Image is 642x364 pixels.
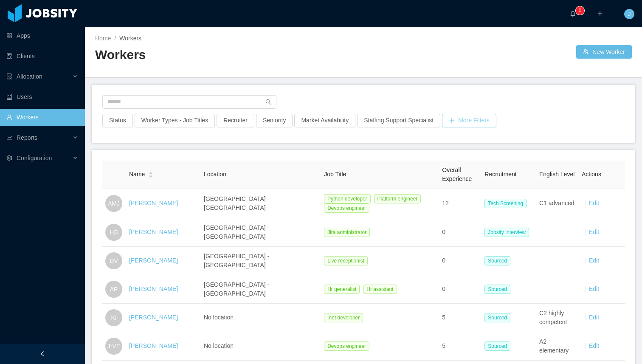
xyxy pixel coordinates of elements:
span: Overall Experience [442,166,472,182]
td: No location [200,304,321,332]
td: No location [200,332,321,361]
td: A2 elementary [536,332,578,361]
a: icon: robotUsers [6,88,78,105]
a: Sourced [484,257,514,264]
span: / [114,35,116,42]
span: .net developer [324,313,363,322]
a: [PERSON_NAME] [129,314,178,321]
button: Recruiter [217,114,254,127]
a: [PERSON_NAME] [129,342,178,349]
button: Status [102,114,133,127]
td: 0 [439,218,481,247]
i: icon: plus [597,11,603,17]
span: J [628,9,631,19]
span: Sourced [484,285,510,294]
span: AMJ [108,195,120,212]
td: [GEOGRAPHIC_DATA] - [GEOGRAPHIC_DATA] [200,247,321,275]
span: Configuration [17,155,52,161]
i: icon: solution [6,73,12,79]
span: Reports [17,134,37,141]
a: Tech Screening [484,200,530,206]
button: Staffing Support Specialist [357,114,440,127]
button: icon: plusMore Filters [442,114,496,127]
a: Edit [589,229,599,235]
td: C1 advanced [536,189,578,218]
span: English Level [539,171,574,178]
span: Sourced [484,313,510,322]
span: DV [110,252,118,269]
a: [PERSON_NAME] [129,257,178,264]
span: Jobsity Interview [484,228,529,237]
span: Hr assistant [363,285,397,294]
button: Market Availability [294,114,355,127]
a: [PERSON_NAME] [129,285,178,292]
a: [PERSON_NAME] [129,200,178,206]
a: [PERSON_NAME] [129,229,178,235]
span: JrVE [107,338,120,355]
td: 12 [439,189,481,218]
a: Jobsity Interview [484,229,532,235]
i: icon: caret-down [149,174,153,177]
span: Job Title [324,171,346,178]
span: Workers [119,35,141,42]
i: icon: caret-up [149,171,153,174]
h2: Workers [95,46,363,64]
span: Location [204,171,226,178]
span: Allocation [17,73,42,80]
span: Hr generalist [324,285,360,294]
span: Platform engineer [374,194,421,203]
span: Sourced [484,341,510,351]
i: icon: setting [6,155,12,161]
sup: 0 [576,6,584,15]
span: Actions [582,171,601,178]
a: Sourced [484,342,514,349]
span: Sourced [484,256,510,265]
button: Worker Types - Job Titles [135,114,215,127]
td: 0 [439,275,481,304]
span: Devops engineer [324,341,369,351]
span: Devops engineer [324,203,369,213]
span: Jira administrator [324,228,370,237]
span: Name [129,170,145,179]
span: HB [110,224,118,241]
a: Edit [589,342,599,349]
span: Recruitment [484,171,516,178]
td: [GEOGRAPHIC_DATA] - [GEOGRAPHIC_DATA] [200,218,321,247]
td: 0 [439,247,481,275]
span: Tech Screening [484,199,527,208]
span: AP [110,281,118,298]
td: [GEOGRAPHIC_DATA] - [GEOGRAPHIC_DATA] [200,275,321,304]
button: icon: usergroup-addNew Worker [576,45,632,59]
span: Python developer [324,194,370,203]
a: Sourced [484,285,514,292]
td: 5 [439,304,481,332]
a: Edit [589,200,599,206]
div: Sort [148,171,153,177]
td: C2 highly competent [536,304,578,332]
td: [GEOGRAPHIC_DATA] - [GEOGRAPHIC_DATA] [200,189,321,218]
a: Sourced [484,314,514,321]
a: icon: userWorkers [6,109,78,126]
a: icon: auditClients [6,48,78,65]
a: icon: appstoreApps [6,27,78,44]
button: Seniority [256,114,293,127]
i: icon: line-chart [6,135,12,141]
i: icon: bell [570,11,576,17]
span: KI [111,309,116,326]
a: Edit [589,285,599,292]
td: 5 [439,332,481,361]
i: icon: search [265,99,271,105]
span: Live receptionist [324,256,368,265]
a: Edit [589,257,599,264]
a: Edit [589,314,599,321]
a: Home [95,35,111,42]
